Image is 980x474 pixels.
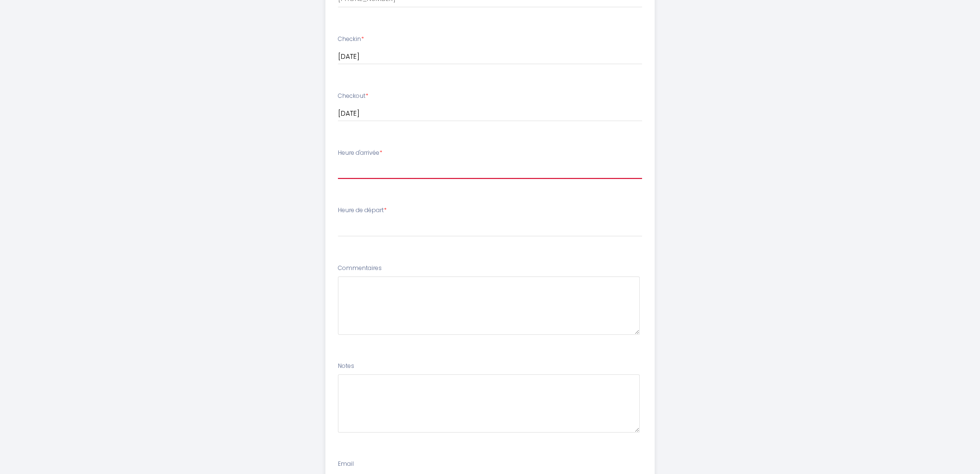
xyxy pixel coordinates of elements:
[338,92,368,101] label: Checkout
[338,460,354,469] label: Email
[338,362,354,371] label: Notes
[338,149,382,158] label: Heure d'arrivée
[338,206,387,215] label: Heure de départ
[338,35,364,44] label: Checkin
[338,264,382,273] label: Commentaires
